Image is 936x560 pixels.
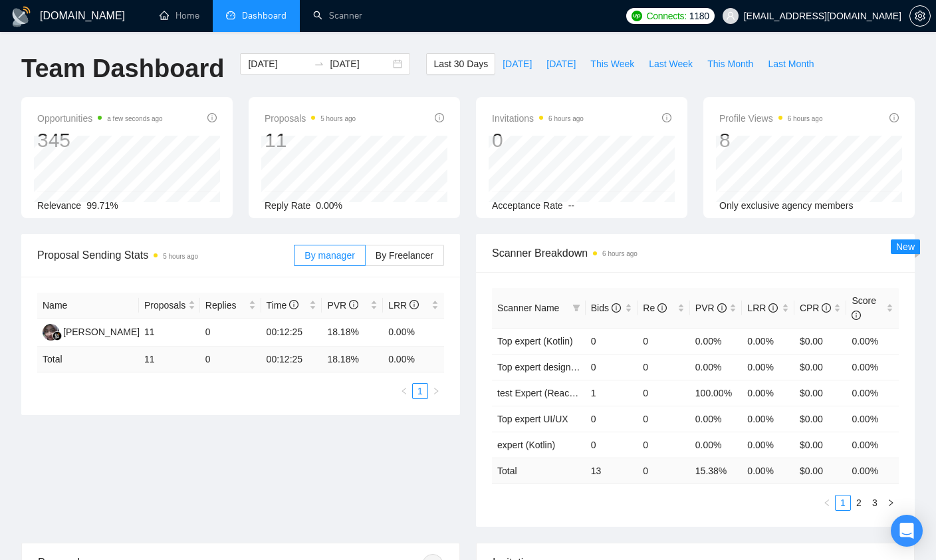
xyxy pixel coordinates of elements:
[690,328,743,354] td: 0.00%
[383,319,444,347] td: 0.00%
[37,347,139,372] td: Total
[261,347,322,372] td: 00:12:25
[139,347,200,372] td: 11
[43,324,59,341] img: NF
[495,53,539,74] button: [DATE]
[586,380,638,406] td: 1
[794,328,847,354] td: $0.00
[909,5,931,27] button: setting
[719,200,854,211] span: Only exclusive agency members
[586,432,638,458] td: 0
[638,380,690,406] td: 0
[139,293,200,319] th: Proposals
[37,128,163,153] div: 345
[852,495,866,510] a: 2
[700,53,760,74] button: This Month
[163,253,198,260] time: 5 hours ago
[314,59,324,69] span: to
[207,113,217,122] span: info-circle
[889,113,899,122] span: info-circle
[435,113,444,122] span: info-circle
[322,319,383,347] td: 18.18%
[53,331,62,341] img: gigradar-bm.png
[690,458,743,484] td: 15.38 %
[690,354,743,380] td: 0.00%
[742,432,794,458] td: 0.00%
[492,245,899,261] span: Scanner Breakdown
[492,458,586,484] td: Total
[909,11,931,21] a: setting
[662,113,671,122] span: info-circle
[497,388,636,398] a: test Expert (React Native) [DATE]
[586,328,638,354] td: 0
[388,300,419,311] span: LRR
[396,383,412,399] button: left
[646,9,686,23] span: Connects:
[313,10,362,21] a: searchScanner
[409,300,419,309] span: info-circle
[642,53,700,74] button: Last Week
[632,11,642,21] img: upwork-logo.png
[497,303,559,313] span: Scanner Name
[612,303,621,313] span: info-circle
[497,336,573,347] a: Top expert (Kotlin)
[200,347,261,372] td: 0
[428,383,444,399] button: right
[883,495,899,511] li: Next Page
[822,303,831,313] span: info-circle
[497,440,555,450] a: expert (Kotlin)
[242,10,287,21] span: Dashboard
[139,319,200,347] td: 11
[396,383,412,399] li: Previous Page
[742,354,794,380] td: 0.00%
[794,380,847,406] td: $0.00
[160,10,199,21] a: homeHome
[768,303,778,313] span: info-circle
[37,110,163,126] span: Opportunities
[322,347,383,372] td: 18.18 %
[788,115,823,122] time: 6 hours ago
[707,57,753,71] span: This Month
[265,110,356,126] span: Proposals
[413,384,427,398] a: 1
[836,495,850,510] a: 1
[591,303,621,313] span: Bids
[602,250,638,257] time: 6 hours ago
[492,200,563,211] span: Acceptance Rate
[690,380,743,406] td: 100.00%
[261,319,322,347] td: 00:12:25
[590,57,634,71] span: This Week
[867,495,883,511] li: 3
[316,200,342,211] span: 0.00%
[719,128,823,153] div: 8
[265,128,356,153] div: 11
[11,6,32,27] img: logo
[868,495,882,510] a: 3
[37,293,139,319] th: Name
[747,303,778,313] span: LRR
[794,432,847,458] td: $0.00
[794,354,847,380] td: $0.00
[43,326,161,337] a: NF[PERSON_NAME] Ayra
[689,9,709,23] span: 1180
[586,458,638,484] td: 13
[638,354,690,380] td: 0
[638,406,690,432] td: 0
[205,298,246,313] span: Replies
[63,325,161,339] div: [PERSON_NAME] Ayra
[852,311,861,320] span: info-circle
[265,200,310,211] span: Reply Rate
[426,53,495,74] button: Last 30 Days
[742,458,794,484] td: 0.00 %
[497,414,568,424] a: Top expert UI/UX
[851,495,867,511] li: 2
[819,495,835,511] button: left
[107,115,162,122] time: a few seconds ago
[226,11,235,20] span: dashboard
[267,300,298,311] span: Time
[320,115,356,122] time: 5 hours ago
[690,432,743,458] td: 0.00%
[428,383,444,399] li: Next Page
[846,328,899,354] td: 0.00%
[572,304,580,312] span: filter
